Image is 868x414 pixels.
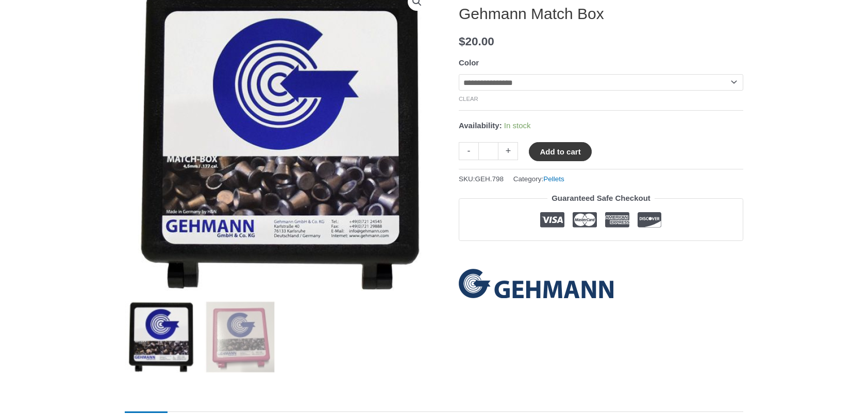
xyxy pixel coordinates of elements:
span: $ [459,35,465,48]
span: In stock [504,121,531,130]
a: + [498,142,518,160]
span: SKU: [459,173,504,185]
a: Gehmann [459,269,613,298]
a: Pellets [543,175,564,183]
legend: Guaranteed Safe Checkout [547,191,655,205]
img: Gehmann Match Box - Image 2 [204,301,276,373]
a: - [459,142,478,160]
span: GEH.798 [475,175,504,183]
bdi: 20.00 [459,35,494,48]
h1: Gehmann Match Box [459,5,743,23]
input: Product quantity [478,142,498,160]
span: Availability: [459,121,502,130]
span: Category: [513,173,564,185]
img: Gehmann Match Box [125,301,196,373]
iframe: Customer reviews powered by Trustpilot [459,249,743,261]
button: Add to cart [529,142,591,161]
a: Clear options [459,96,478,102]
label: Color [459,58,479,67]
